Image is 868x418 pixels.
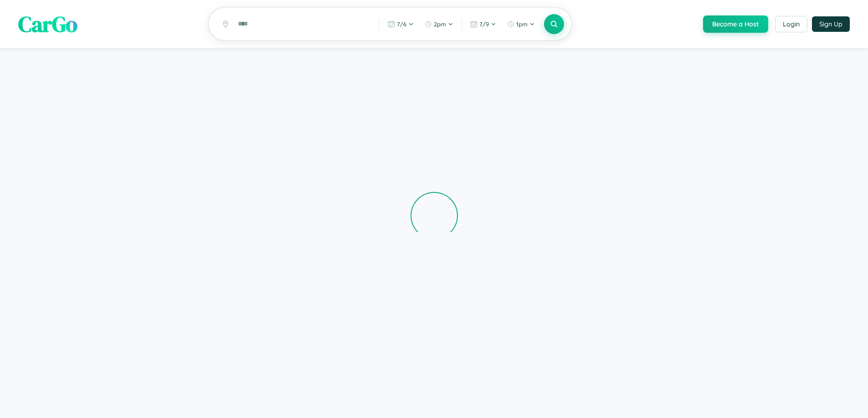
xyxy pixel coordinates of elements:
[503,17,539,31] button: 1pm
[18,9,77,39] span: CarGo
[434,20,446,28] span: 2pm
[420,17,458,31] button: 2pm
[466,17,501,31] button: 7/9
[397,20,406,28] span: 7 / 6
[479,20,489,28] span: 7 / 9
[383,17,418,31] button: 7/6
[812,16,850,32] button: Sign Up
[775,16,807,32] button: Login
[516,20,528,28] span: 1pm
[703,15,768,33] button: Become a Host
